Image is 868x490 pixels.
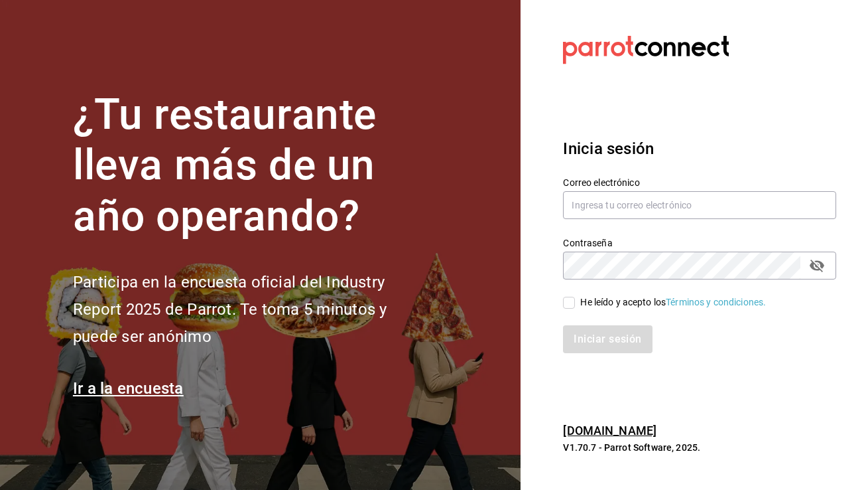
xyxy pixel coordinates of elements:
[580,295,766,309] div: He leído y acepto los
[563,424,656,438] a: [DOMAIN_NAME]
[563,441,836,454] p: V1.70.7 - Parrot Software, 2025.
[666,297,766,307] a: Términos y condiciones.
[563,238,836,247] label: Contraseña
[563,177,836,187] label: Correo electrónico
[806,254,828,277] button: passwordField
[73,269,431,350] h2: Participa en la encuesta oficial del Industry Report 2025 de Parrot. Te toma 5 minutos y puede se...
[563,191,836,219] input: Ingresa tu correo electrónico
[73,90,431,242] h1: ¿Tu restaurante lleva más de un año operando?
[563,137,836,161] h3: Inicia sesión
[73,379,184,398] a: Ir a la encuesta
